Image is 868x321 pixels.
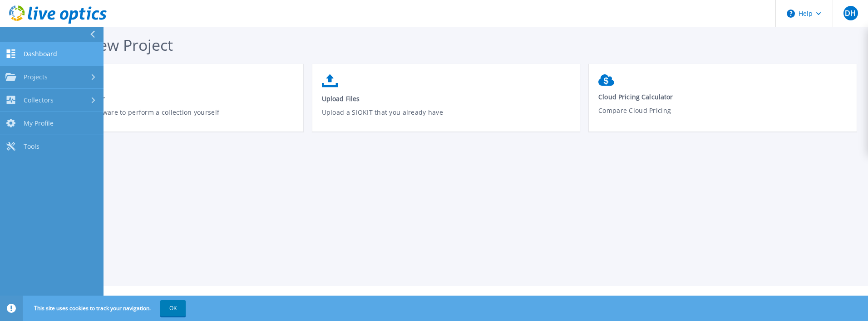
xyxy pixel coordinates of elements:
p: Upload a SIOKIT that you already have [322,107,571,128]
p: Download the software to perform a collection yourself [45,107,294,128]
span: Cloud Pricing Calculator [598,92,848,101]
a: Upload FilesUpload a SIOKIT that you already have [312,70,580,135]
span: Start a New Project [35,34,173,55]
span: Dashboard [24,50,57,58]
span: Collectors [24,96,54,104]
a: Cloud Pricing CalculatorCompare Cloud Pricing [589,70,857,133]
span: Download Collector [45,94,294,103]
span: Projects [24,73,48,81]
span: This site uses cookies to track your navigation. [25,300,186,316]
span: My Profile [24,119,54,127]
a: Download CollectorDownload the software to perform a collection yourself [35,70,303,135]
span: Tools [24,142,39,151]
button: OK [160,300,186,316]
span: DH [845,10,856,17]
p: Compare Cloud Pricing [598,106,848,126]
span: Upload Files [322,94,571,103]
